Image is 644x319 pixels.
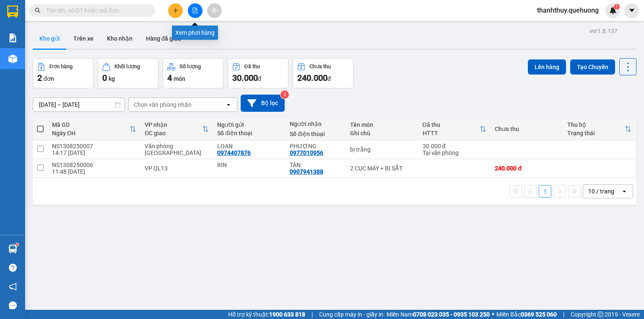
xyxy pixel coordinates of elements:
svg: open [621,188,628,195]
span: caret-down [628,7,636,14]
div: 2 CỤC MÁY + BỊ SẮT [350,165,414,172]
button: file-add [188,3,203,18]
th: Toggle SortBy [418,118,491,140]
span: search [35,8,41,13]
th: Toggle SortBy [140,118,213,140]
span: 4 [167,73,172,83]
div: 0977010956 [290,149,323,156]
span: 2 [37,73,42,83]
img: solution-icon [8,33,17,42]
button: Hàng đã giao [139,28,188,49]
span: | [312,310,313,319]
button: Khối lượng0kg [98,58,158,88]
span: file-add [192,8,198,13]
button: Đã thu30.000đ [228,58,288,88]
div: Ngày ĐH [52,130,130,136]
button: Chưa thu240.000đ [293,58,353,88]
div: Trạng thái [567,130,625,136]
div: Người gửi [217,121,281,128]
div: Chưa thu [495,126,559,132]
sup: 2 [280,90,289,99]
button: Kho nhận [100,28,139,49]
div: Thu hộ [567,121,625,128]
sup: 1 [614,4,620,10]
input: Tìm tên, số ĐT hoặc mã đơn [46,6,145,15]
div: ver 1.8.137 [589,26,618,36]
div: 10 / trang [588,187,614,196]
img: warehouse-icon [8,244,17,253]
span: copyright [597,311,603,317]
img: icon-new-feature [609,7,617,14]
span: question-circle [9,264,17,272]
div: Số lượng [179,64,201,69]
div: 240.000 đ [495,165,559,172]
div: 0974407876 [217,149,251,156]
button: Trên xe [67,28,100,49]
strong: 1900 633 818 [269,311,305,318]
div: Đã thu [423,121,480,128]
button: plus [168,3,183,18]
span: kg [109,75,115,82]
button: 1 [539,185,551,198]
div: 0907941388 [290,168,323,175]
button: caret-down [624,3,639,18]
span: 240.000 [297,73,327,83]
div: RIN [217,162,281,168]
div: Khối lượng [114,64,140,69]
div: ĐC giao [145,130,202,136]
span: Miền Bắc [496,310,557,319]
div: Số điện thoại [290,131,342,137]
button: Tạo Chuyến [570,59,615,75]
div: Chọn văn phòng nhận [134,100,192,109]
span: 0 [102,73,107,83]
div: Tên món [350,121,414,128]
svg: open [225,101,232,108]
div: Mã GD [52,121,130,128]
div: NS1308250006 [52,162,136,168]
div: 11:48 [DATE] [52,168,136,175]
button: Lên hàng [528,59,566,75]
th: Toggle SortBy [563,118,636,140]
div: TÂN [290,162,342,168]
div: Văn phòng [GEOGRAPHIC_DATA] [145,143,209,156]
span: thanhthuy.quehuong [530,5,605,15]
div: 30.000 đ [423,143,487,149]
span: | [563,310,564,319]
strong: 0369 525 060 [521,311,557,318]
div: VP QL13 [145,165,209,172]
img: logo-vxr [7,5,18,18]
span: plus [173,8,179,13]
span: món [174,75,185,82]
span: aim [211,8,217,13]
img: warehouse-icon [8,54,17,63]
button: Đơn hàng2đơn [33,58,93,88]
div: Đơn hàng [49,64,73,69]
span: message [9,301,17,309]
input: Select a date range. [33,98,125,111]
span: 1 [615,4,618,10]
div: 14:17 [DATE] [52,149,136,156]
span: notification [9,283,17,291]
div: Đã thu [244,64,260,69]
div: VP nhận [145,121,202,128]
sup: 1 [16,243,18,246]
span: 30.000 [232,73,258,83]
span: đ [327,75,331,82]
strong: 0708 023 035 - 0935 103 250 [413,311,490,318]
div: Người nhận [290,121,342,127]
div: LOAN [217,143,281,149]
span: đ [258,75,261,82]
button: Số lượng4món [163,58,223,88]
div: Số điện thoại [217,130,281,136]
span: Hỗ trợ kỹ thuật: [228,310,305,319]
button: Kho gửi [33,28,67,49]
div: Tại văn phòng [423,149,487,156]
div: Ghi chú [350,130,414,136]
span: Cung cấp máy in - giấy in: [319,310,384,319]
span: ⚪️ [492,313,494,316]
button: aim [207,3,222,18]
th: Toggle SortBy [48,118,140,140]
div: Chưa thu [309,64,331,69]
div: HTTT [423,130,480,136]
div: PHƯỢNG [290,143,342,149]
